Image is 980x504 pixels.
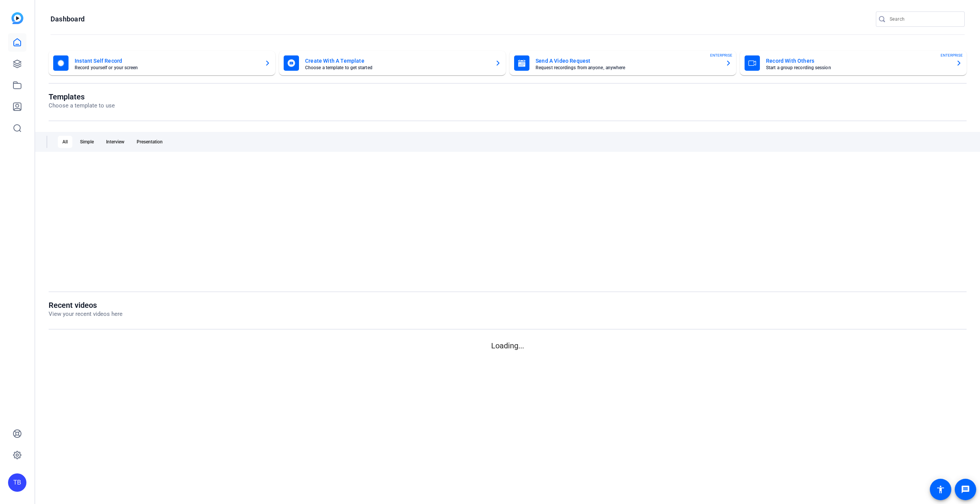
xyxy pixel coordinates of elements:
mat-card-title: Send A Video Request [536,56,719,65]
div: All [58,136,72,148]
mat-card-subtitle: Record yourself or your screen [75,65,258,70]
div: Presentation [132,136,167,148]
h1: Templates [49,92,115,101]
div: Simple [75,136,98,148]
span: ENTERPRISE [941,52,963,58]
mat-card-title: Instant Self Record [75,56,258,65]
mat-card-title: Record With Others [766,56,950,65]
input: Search [890,15,959,24]
button: Instant Self RecordRecord yourself or your screen [49,51,275,75]
button: Send A Video RequestRequest recordings from anyone, anywhereENTERPRISE [510,51,736,75]
div: TB [8,473,26,492]
mat-card-subtitle: Request recordings from anyone, anywhere [536,65,719,70]
div: Interview [101,136,129,148]
h1: Recent videos [49,301,122,310]
mat-card-subtitle: Start a group recording session [766,65,950,70]
span: ENTERPRISE [710,52,732,58]
mat-icon: accessibility [936,485,945,494]
button: Create With A TemplateChoose a template to get started [279,51,506,75]
p: Loading... [49,340,967,351]
p: View your recent videos here [49,310,122,319]
h1: Dashboard [51,15,85,24]
p: Choose a template to use [49,101,115,110]
mat-icon: message [961,485,970,494]
mat-card-title: Create With A Template [305,56,489,65]
button: Record With OthersStart a group recording sessionENTERPRISE [740,51,967,75]
mat-card-subtitle: Choose a template to get started [305,65,489,70]
img: blue-gradient.svg [11,12,23,24]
